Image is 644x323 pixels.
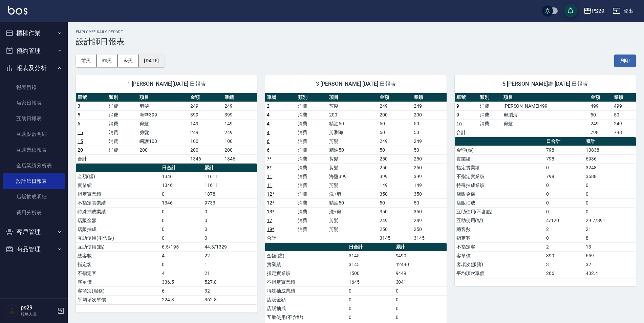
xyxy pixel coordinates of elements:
td: 336.5 [160,278,203,286]
td: 100 [223,137,257,146]
a: 9 [456,112,459,117]
td: 50 [412,146,446,154]
td: 消費 [107,110,138,119]
td: 3145 [378,234,412,242]
td: 4 [160,269,203,278]
td: 200 [412,110,446,119]
td: 2 [544,242,584,251]
td: 6 [160,286,203,295]
td: 200 [378,110,412,119]
th: 累計 [394,243,447,252]
td: 0 [394,313,447,322]
th: 單號 [76,93,107,102]
td: 店販金額 [455,190,545,198]
td: 消費 [478,102,502,110]
a: 15 [78,138,83,144]
td: 消費 [296,119,327,128]
td: 3 [544,260,584,269]
td: 0 [160,260,203,269]
td: 0 [160,225,203,234]
button: 商品管理 [3,240,65,258]
td: 100 [189,137,223,146]
td: 平均項次單價 [76,295,160,304]
td: 指定實業績 [455,163,545,172]
td: 金額(虛) [455,146,545,154]
td: 1346 [160,198,203,207]
td: 13 [584,242,636,251]
td: 200 [138,146,188,154]
td: 剪髮 [138,119,188,128]
td: 50 [612,110,636,119]
td: 剪髮 [327,163,378,172]
th: 單號 [455,93,478,102]
button: 今天 [118,55,139,67]
td: 399 [189,110,223,119]
td: 互助使用(不含點) [455,207,545,216]
td: 50 [589,110,613,119]
td: 9490 [394,251,447,260]
td: 3145 [412,234,446,242]
td: 剪髮 [502,119,589,128]
td: 客項次(服務) [455,260,545,269]
a: 17 [267,218,272,223]
td: 249 [223,102,257,110]
th: 業績 [612,93,636,102]
button: save [564,4,577,18]
td: 平均項次單價 [455,269,545,278]
td: 不指定客 [455,242,545,251]
td: 消費 [296,128,327,137]
td: 798 [612,128,636,137]
td: 瞬護100 [138,137,188,146]
td: 499 [612,102,636,110]
td: 指定客 [76,260,160,269]
td: 149 [223,119,257,128]
td: 洗+剪 [327,190,378,198]
td: 店販抽成 [265,304,347,313]
a: 互助日報表 [3,111,65,126]
a: 互助點數明細 [3,126,65,142]
h2: Employee Daily Report [76,30,636,34]
td: 0 [160,207,203,216]
td: 0 [203,216,257,225]
td: 50 [378,119,412,128]
td: 客項次(服務) [76,286,160,295]
td: 50 [412,198,446,207]
td: 499 [589,102,613,110]
td: 350 [378,190,412,198]
td: 432.4 [584,269,636,278]
td: 0 [544,190,584,198]
td: 12490 [394,260,447,269]
td: 266 [544,269,584,278]
a: 報表目錄 [3,80,65,95]
td: 剪髮 [327,181,378,190]
td: 客單價 [76,278,160,286]
td: 1878 [203,190,257,198]
table: a dense table [76,164,257,304]
table: a dense table [265,93,446,243]
td: 50 [412,128,446,137]
td: 3248 [584,163,636,172]
td: 1346 [160,181,203,190]
td: 50 [378,146,412,154]
td: 50 [378,198,412,207]
a: 店販抽成明細 [3,189,65,204]
td: 249 [189,102,223,110]
button: 前天 [76,55,97,67]
td: 總客數 [76,251,160,260]
td: 0 [544,207,584,216]
td: 消費 [296,216,327,225]
a: 4 [267,130,270,135]
td: 399 [378,172,412,181]
td: 9733 [203,198,257,207]
a: 4 [267,112,270,117]
th: 類別 [296,93,327,102]
td: 798 [544,146,584,154]
td: 0 [347,304,394,313]
td: 4/120 [544,216,584,225]
a: 費用分析表 [3,205,65,220]
td: 消費 [296,163,327,172]
td: 精油50 [327,146,378,154]
td: 消費 [296,181,327,190]
td: 3145 [347,260,394,269]
table: a dense table [455,137,636,278]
